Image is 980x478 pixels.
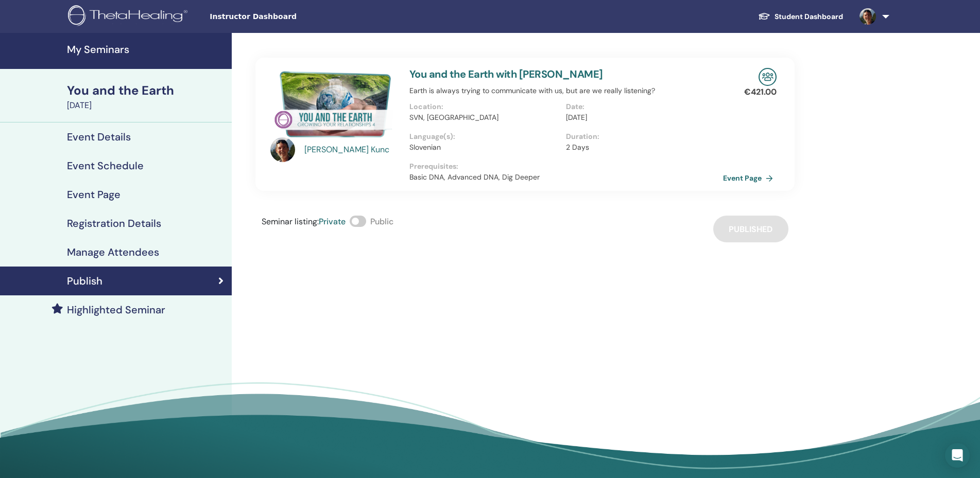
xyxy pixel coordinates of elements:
[859,8,876,25] img: default.jpg
[758,12,770,21] img: graduation-cap-white.svg
[270,68,397,140] img: You and the Earth
[262,216,319,227] span: Seminar listing :
[409,161,723,172] p: Prerequisites :
[566,101,716,112] p: Date :
[67,217,161,229] h4: Registration Details
[67,246,159,258] h4: Manage Attendees
[304,144,400,156] a: [PERSON_NAME] Kunc
[319,216,346,227] span: Private
[67,131,131,143] h4: Event Details
[744,86,777,98] p: € 421.00
[759,68,777,86] img: In-Person Seminar
[409,131,560,142] p: Language(s) :
[566,142,716,153] p: 2 Days
[67,99,226,112] div: [DATE]
[945,443,970,468] div: Open Intercom Messenger
[270,137,295,162] img: default.jpg
[67,160,144,172] h4: Event Schedule
[409,142,560,153] p: Slovenian
[409,85,723,96] p: Earth is always trying to communicate with us, but are we really listening?
[67,188,121,201] h4: Event Page
[370,216,393,227] span: Public
[750,7,851,26] a: Student Dashboard
[210,11,364,22] span: Instructor Dashboard
[409,112,560,123] p: SVN, [GEOGRAPHIC_DATA]
[409,172,723,183] p: Basic DNA, Advanced DNA, Dig Deeper
[67,43,226,56] h4: My Seminars
[409,67,603,81] a: You and the Earth with [PERSON_NAME]
[723,170,777,186] a: Event Page
[67,82,226,99] div: You and the Earth
[68,5,191,28] img: logo.png
[67,304,165,316] h4: Highlighted Seminar
[61,82,232,112] a: You and the Earth[DATE]
[566,131,716,142] p: Duration :
[409,101,560,112] p: Location :
[566,112,716,123] p: [DATE]
[67,275,102,287] h4: Publish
